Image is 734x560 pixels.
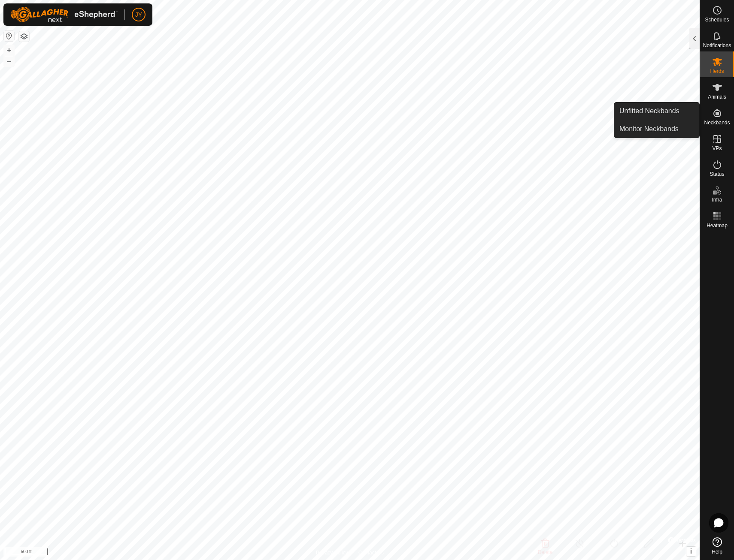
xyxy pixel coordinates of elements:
button: + [4,45,14,55]
button: Map Layers [19,31,29,42]
button: – [4,56,14,66]
span: Unfitted Neckbands [619,106,679,116]
span: Schedules [705,17,729,22]
span: Infra [712,197,722,202]
span: Animals [708,94,726,99]
a: Help [700,534,734,558]
span: Monitor Neckbands [619,124,679,134]
a: Monitor Neckbands [614,120,699,138]
span: Neckbands [704,120,730,125]
span: Herds [710,69,724,74]
span: VPs [712,146,722,151]
span: Status [710,172,724,177]
span: Notifications [703,43,731,48]
a: Unfitted Neckbands [614,102,699,120]
a: Contact Us [358,549,384,557]
button: Reset Map [4,31,14,41]
span: i [690,548,692,555]
span: JY [135,10,142,19]
a: Privacy Policy [316,549,348,557]
span: Heatmap [707,223,728,228]
img: Gallagher Logo [10,7,118,22]
button: i [686,547,696,556]
span: Help [712,549,722,554]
